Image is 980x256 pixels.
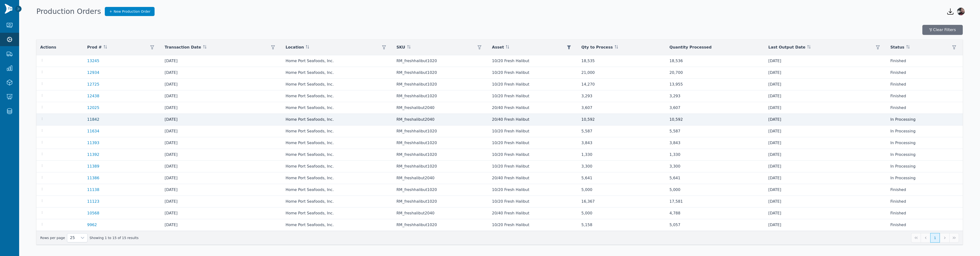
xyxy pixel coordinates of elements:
td: RM_freshhalibut1020 [393,184,488,196]
td: 5,000 [578,184,666,196]
td: 3,607 [578,102,666,114]
td: Home Port Seafoods, Inc. [282,90,393,102]
td: [DATE] [764,219,886,231]
td: 20/40 Fresh Halibut [488,102,577,114]
td: 18,535 [578,55,666,67]
td: 21,000 [578,67,666,79]
td: 10/20 Fresh Halibut [488,149,577,161]
td: Home Port Seafoods, Inc. [282,102,393,114]
td: RM_freshhalibut1020 [393,90,488,102]
td: [DATE] [161,149,282,161]
td: Home Port Seafoods, Inc. [282,55,393,67]
td: [DATE] [161,184,282,196]
td: [DATE] [161,114,282,125]
td: [DATE] [764,172,886,184]
td: RM_freshalibut2040 [393,102,488,114]
td: [DATE] [161,207,282,219]
td: Finished [886,196,963,207]
td: 10/20 Fresh Halibut [488,79,577,90]
span: Location [285,44,304,50]
td: RM_freshhalibut1020 [393,67,488,79]
span: Status [890,44,904,50]
td: 5,000 [666,184,764,196]
td: [DATE] [764,137,886,149]
td: 3,843 [578,137,666,149]
a: 11392 [87,152,99,157]
td: 10/20 Fresh Halibut [488,219,577,231]
td: In Processing [886,149,963,161]
td: RM_freshhalibut1020 [393,149,488,161]
td: Finished [886,102,963,114]
td: [DATE] [161,172,282,184]
td: 10/20 Fresh Halibut [488,137,577,149]
td: [DATE] [161,161,282,172]
span: New Production Order [114,9,150,14]
td: [DATE] [161,79,282,90]
td: 10/20 Fresh Halibut [488,161,577,172]
td: [DATE] [764,102,886,114]
span: Transaction Date [165,44,201,50]
span: Showing 1 to 15 of 15 results [89,235,139,240]
td: [DATE] [764,67,886,79]
td: 3,293 [666,90,764,102]
td: 10/20 Fresh Halibut [488,55,577,67]
span: Asset [492,44,504,50]
td: In Processing [886,114,963,125]
td: [DATE] [161,125,282,137]
td: Home Port Seafoods, Inc. [282,196,393,207]
td: Finished [886,90,963,102]
td: Home Port Seafoods, Inc. [282,172,393,184]
td: RM_freshhalibut1020 [393,55,488,67]
span: Last Output Date [768,44,805,50]
span: Rows per page [67,234,78,242]
a: 12025 [87,105,99,110]
h1: Production Orders [36,7,101,16]
td: 14,270 [578,79,666,90]
td: Home Port Seafoods, Inc. [282,67,393,79]
td: 5,158 [578,219,666,231]
td: Finished [886,55,963,67]
span: Actions [40,44,56,50]
td: RM_freshhalibut1020 [393,79,488,90]
a: 11842 [87,117,99,122]
td: 10,592 [666,114,764,125]
td: In Processing [886,172,963,184]
td: [DATE] [161,219,282,231]
td: In Processing [886,125,963,137]
td: Home Port Seafoods, Inc. [282,207,393,219]
td: Finished [886,207,963,219]
td: Home Port Seafoods, Inc. [282,79,393,90]
td: 3,843 [666,137,764,149]
td: Home Port Seafoods, Inc. [282,125,393,137]
td: Finished [886,79,963,90]
td: [DATE] [764,90,886,102]
td: Finished [886,67,963,79]
a: 11389 [87,164,99,169]
td: 5,587 [666,125,764,137]
td: [DATE] [764,79,886,90]
td: 5,587 [578,125,666,137]
td: Home Port Seafoods, Inc. [282,137,393,149]
td: 20/40 Fresh Halibut [488,114,577,125]
td: 5,641 [578,172,666,184]
td: 3,293 [578,90,666,102]
span: SKU [396,44,405,50]
a: New Production Order [105,7,155,16]
td: Home Port Seafoods, Inc. [282,149,393,161]
td: 20/40 Fresh Halibut [488,172,577,184]
td: [DATE] [161,67,282,79]
td: 20/40 Fresh Halibut [488,207,577,219]
td: [DATE] [161,196,282,207]
td: 17,581 [666,196,764,207]
td: 18,536 [666,55,764,67]
td: 3,300 [666,161,764,172]
td: In Processing [886,161,963,172]
a: 13245 [87,59,99,63]
td: 1,330 [578,149,666,161]
a: 11386 [87,176,99,180]
td: In Processing [886,137,963,149]
a: 11393 [87,141,99,145]
td: 1,330 [666,149,764,161]
td: Home Port Seafoods, Inc. [282,184,393,196]
td: RM_freshhalibut1020 [393,196,488,207]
